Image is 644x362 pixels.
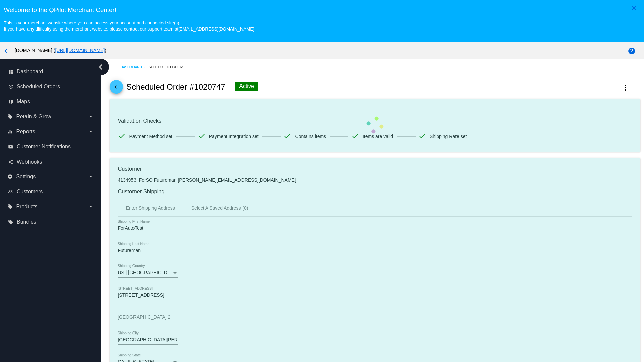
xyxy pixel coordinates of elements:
[8,99,13,104] i: map
[15,48,106,53] span: [DOMAIN_NAME] ( )
[8,159,13,165] i: share
[3,47,11,55] mat-icon: arrow_back
[7,174,13,179] i: settings
[16,204,37,210] span: Products
[8,217,93,227] a: local_offer Bundles
[16,174,36,180] span: Settings
[4,20,254,32] small: This is your merchant website where you can access your account and connected site(s). If you hav...
[16,129,35,135] span: Reports
[55,48,105,53] a: [URL][DOMAIN_NAME]
[88,114,93,119] i: arrow_drop_down
[17,144,71,150] span: Customer Notifications
[16,114,51,120] span: Retain & Grow
[628,47,636,55] mat-icon: help
[112,85,120,93] mat-icon: arrow_back
[126,82,225,92] h2: Scheduled Order #1020747
[8,144,13,149] i: email
[88,129,93,134] i: arrow_drop_down
[7,114,13,119] i: local_offer
[8,141,93,152] a: email Customer Notifications
[630,4,638,12] mat-icon: close
[8,189,13,194] i: people_outline
[8,66,93,77] a: dashboard Dashboard
[8,186,93,197] a: people_outline Customers
[8,69,13,74] i: dashboard
[88,174,93,179] i: arrow_drop_down
[8,81,93,92] a: update Scheduled Orders
[8,219,13,225] i: local_offer
[7,129,13,134] i: equalizer
[235,82,258,91] div: Active
[7,204,13,209] i: local_offer
[178,26,254,32] a: [EMAIL_ADDRESS][DOMAIN_NAME]
[17,159,42,165] span: Webhooks
[4,6,640,14] h3: Welcome to the QPilot Merchant Center!
[17,99,30,105] span: Maps
[8,84,13,89] i: update
[17,84,60,90] span: Scheduled Orders
[17,189,43,195] span: Customers
[8,157,93,167] a: share Webhooks
[17,69,43,75] span: Dashboard
[149,62,191,72] a: Scheduled Orders
[95,62,106,72] i: chevron_left
[88,204,93,209] i: arrow_drop_down
[8,96,93,107] a: map Maps
[622,84,630,92] mat-icon: more_vert
[17,219,36,225] span: Bundles
[120,62,149,72] a: Dashboard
